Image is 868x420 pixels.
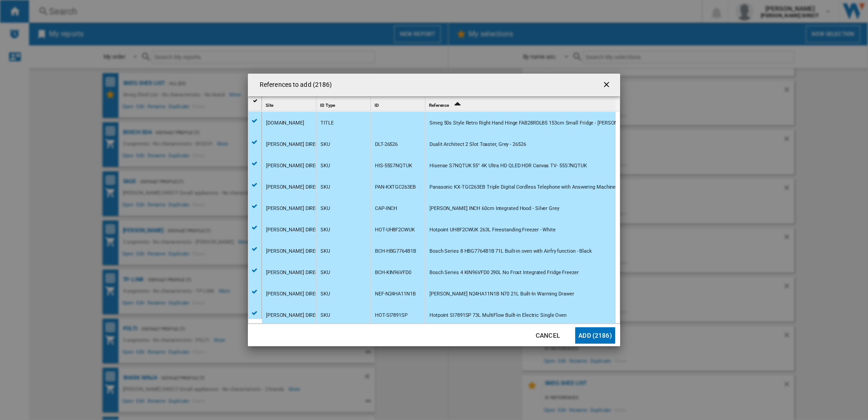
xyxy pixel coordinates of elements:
div: SKU [321,241,330,262]
div: TITLE [321,113,334,134]
div: [PERSON_NAME] DIRECT [266,198,322,219]
div: Panasonic KX-TGC263EB Triple Digital Cordless Telephone with Answering Machine [429,177,616,198]
div: Sort None [264,97,316,111]
div: HOT-SI7891SP [375,305,408,326]
div: SKU [321,134,330,155]
div: [PERSON_NAME] DIRECT [266,241,322,262]
div: HOT-UH8F2CWUK [375,220,415,240]
div: Dualit Architect 2 Slot Toaster, Grey - 26526 [429,134,526,155]
div: Sort None [318,97,370,111]
div: Reference Sort Ascending [427,97,616,111]
div: [PERSON_NAME] DIRECT [266,220,322,240]
div: SKU [321,198,330,219]
div: Sort Ascending [427,97,616,111]
div: Smeg 50s Style Retro Right Hand Hinge FAB28RDLB5 153cm Small Fridge - [PERSON_NAME] - D Rated [429,113,657,134]
div: SKU [321,155,330,176]
div: [PERSON_NAME] DIRECT [266,262,322,283]
div: Bosch Series 8 HBG7764B1B 71L Built-in oven with Airfry function - Black [429,241,592,262]
div: Hotpoint UH8F2CWUK 263L Freestanding Freezer - White [429,220,556,240]
div: NEF-N24HA11N1B [375,284,416,305]
div: HIS-55S7NQTUK [375,155,412,176]
div: Hisense S7NQTUK 55" 4K Ultra HD QLED HDR Canvas TV- 55S7NQTUK [429,155,587,176]
div: [PERSON_NAME] N24HA11N1B N70 21L Built-In Warming Drawer [429,284,574,305]
button: Cancel [528,327,568,344]
div: Hotpoint SI7891SP 73L MultiFlow Built-in Electric Single Oven [429,305,567,326]
div: Sort None [373,97,425,111]
button: getI18NText('BUTTONS.CLOSE_DIALOG') [598,76,616,94]
div: Bosch Series 4 KIN96VFD0 290L No Frost Integrated Fridge Freezer [429,262,579,283]
div: [PERSON_NAME] INCH 60cm Integrated Hood - Silver Grey [429,198,559,219]
button: Add (2186) [575,327,615,344]
span: Reference [429,103,449,108]
div: [PERSON_NAME] DIRECT [266,284,322,305]
div: PAN-KXTGC263EB [375,177,416,198]
div: SKU [321,262,330,283]
div: [PERSON_NAME] DIRECT [266,134,322,155]
div: SKU [321,220,330,240]
div: [PERSON_NAME] DIRECT [266,305,322,326]
span: ID [375,103,379,108]
h4: References to add (2186) [255,80,332,90]
div: SKU [321,177,330,198]
span: Sort Ascending [450,103,464,108]
div: [PERSON_NAME] DIRECT [266,155,322,176]
div: SKU [321,305,330,326]
div: BCH-HBG7764B1B [375,241,416,262]
div: [DOMAIN_NAME] [266,113,304,134]
div: DLT-26526 [375,134,398,155]
div: BCH-KIN96VFD0 [375,262,411,283]
div: CAP-INCH [375,198,397,219]
div: ID Type Sort None [318,97,370,111]
div: [PERSON_NAME] DIRECT [266,177,322,198]
div: Site Sort None [264,97,316,111]
div: ID Sort None [373,97,425,111]
span: Site [266,103,273,108]
div: SKU [321,284,330,305]
ng-md-icon: getI18NText('BUTTONS.CLOSE_DIALOG') [602,80,613,91]
span: ID Type [320,103,335,108]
